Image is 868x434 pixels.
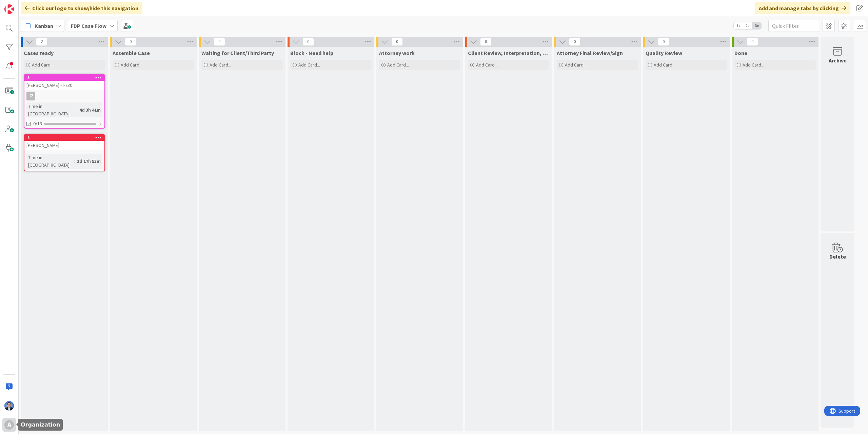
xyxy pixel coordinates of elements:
span: 1x [734,22,743,29]
span: 0 [302,38,314,46]
div: 3 [27,75,104,80]
span: Add Card... [565,62,587,68]
span: Add Card... [32,62,54,68]
span: 3x [752,22,761,29]
span: Assemble Case [113,50,150,56]
div: 1d 17h 53m [75,157,102,165]
span: Add Card... [654,62,675,68]
span: 0 [391,38,403,46]
b: FDP Case Flow [71,22,106,29]
img: DP [4,401,14,411]
span: 0 [747,38,758,46]
div: A [4,420,14,430]
div: 3[PERSON_NAME] - I-730 [24,75,104,90]
div: [PERSON_NAME] [24,141,104,150]
div: [PERSON_NAME] - I-730 [24,81,104,90]
span: Support [14,1,31,9]
input: Quick Filter... [768,20,819,32]
span: Waiting for Client/Third Party [201,50,274,56]
div: 8 [24,135,104,141]
span: Quality Review [646,50,682,56]
div: 8 [27,135,104,140]
span: 2 [36,38,47,46]
span: Add Card... [298,62,320,68]
div: 3 [24,75,104,81]
div: JZ [26,92,35,100]
div: 8[PERSON_NAME] [24,135,104,150]
img: Visit kanbanzone.com [4,4,14,14]
span: Add Card... [476,62,498,68]
h5: Organization [21,421,60,428]
span: Block - Need help [290,50,333,56]
span: 2x [743,22,752,29]
span: 0/13 [33,120,42,127]
span: Add Card... [387,62,409,68]
span: 0 [125,38,136,46]
div: JZ [24,92,104,100]
span: : [77,106,78,114]
span: Kanban [35,22,53,30]
span: Add Card... [121,62,142,68]
span: 0 [214,38,225,46]
div: Time in [GEOGRAPHIC_DATA] [26,154,74,169]
span: 0 [480,38,492,46]
span: 0 [569,38,580,46]
div: Archive [829,56,847,64]
div: Delete [829,252,846,261]
span: Attorney work [379,50,415,56]
span: Cases ready [24,50,54,56]
span: Done [734,50,747,56]
span: 0 [658,38,669,46]
span: Add Card... [743,62,764,68]
span: Add Card... [210,62,231,68]
div: Click our logo to show/hide this navigation [21,2,142,14]
div: 4d 3h 41m [78,106,102,114]
span: Attorney Final Review/Sign [557,50,623,56]
span: Client Review, Interpretation, Signature [468,50,549,56]
div: Add and manage tabs by clicking [755,2,850,14]
div: Time in [GEOGRAPHIC_DATA] [26,102,77,117]
span: : [74,157,75,165]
